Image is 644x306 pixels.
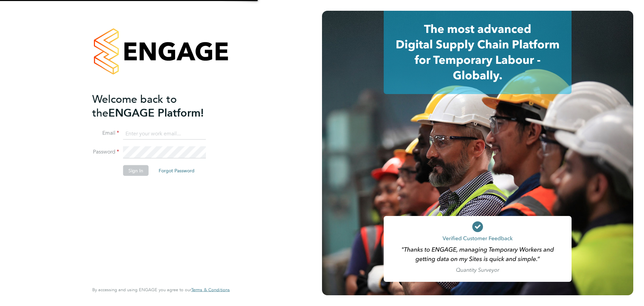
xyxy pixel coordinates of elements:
span: By accessing and using ENGAGE you agree to our [92,287,230,293]
button: Forgot Password [153,165,200,176]
label: Email [92,130,119,137]
h2: ENGAGE Platform! [92,92,223,120]
label: Password [92,148,119,156]
button: Sign In [123,165,149,176]
span: Terms & Conditions [191,287,230,293]
span: Welcome back to the [92,92,177,119]
a: Terms & Conditions [191,287,230,293]
input: Enter your work email... [123,128,206,140]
